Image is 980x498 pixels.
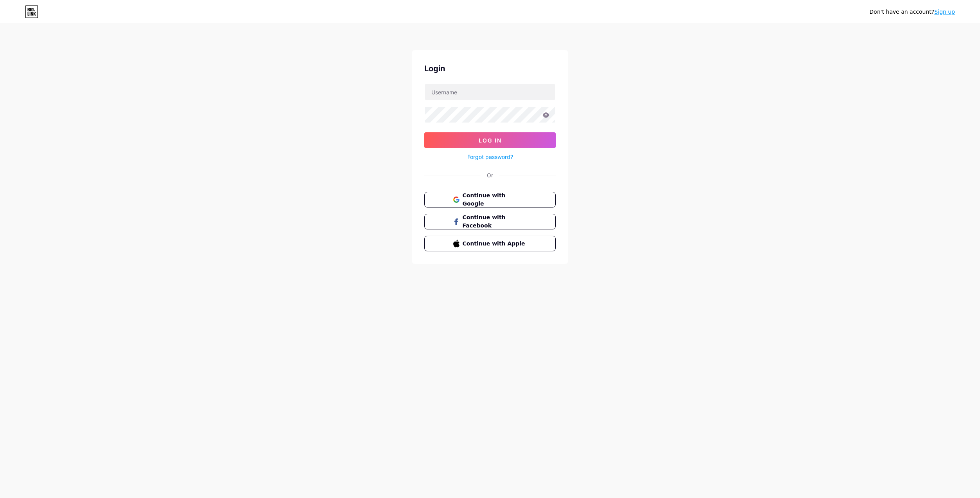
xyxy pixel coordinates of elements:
div: Login [424,63,556,74]
a: Forgot password? [467,153,513,161]
a: Sign up [934,9,955,15]
input: Username [425,84,555,100]
span: Continue with Apple [463,240,527,248]
button: Continue with Facebook [424,214,556,229]
div: Or [487,171,493,179]
span: Log In [479,137,502,144]
span: Continue with Google [463,191,527,208]
button: Continue with Apple [424,236,556,251]
span: Continue with Facebook [463,213,527,230]
div: Don't have an account? [869,8,955,16]
button: Log In [424,132,556,148]
button: Continue with Google [424,192,556,207]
